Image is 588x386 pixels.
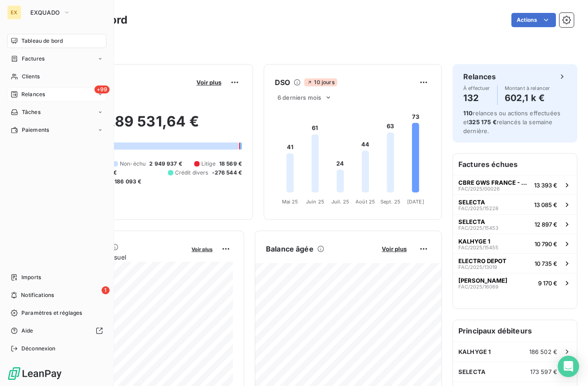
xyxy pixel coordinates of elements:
button: Actions [511,13,556,27]
span: Voir plus [382,245,407,252]
h4: 602,1 k € [505,91,550,105]
h6: Principaux débiteurs [453,320,577,341]
button: [PERSON_NAME]FAC/2025/160699 170 € [453,273,577,293]
span: CBRE GWS FRANCE - COURBEVOIE [458,179,531,186]
span: +99 [94,85,110,93]
h6: DSO [275,77,290,88]
span: -276 544 € [212,169,242,177]
span: Notifications [21,291,54,299]
button: SELECTAFAC/2025/1522813 085 € [453,195,577,214]
span: 13 085 € [534,201,557,208]
span: 1 [102,286,110,294]
span: KALHYGE 1 [458,238,490,245]
span: 6 derniers mois [278,94,321,101]
tspan: Sept. 25 [380,199,400,205]
span: 10 735 € [535,260,557,267]
span: 186 502 € [529,348,557,355]
span: Relances [21,90,45,98]
button: CBRE GWS FRANCE - COURBEVOIEFAC/2025/0002613 393 € [453,175,577,195]
span: Non-échu [120,160,146,168]
span: FAC/2025/15228 [458,206,498,211]
tspan: Juil. 25 [331,199,349,205]
span: [PERSON_NAME] [458,277,507,284]
span: Litige [201,160,216,168]
span: SELECTA [458,199,485,206]
span: ELECTRO DEPOT [458,257,506,264]
span: Paramètres et réglages [21,309,82,317]
span: 173 597 € [530,368,557,375]
button: Voir plus [194,78,224,86]
span: EXQUADO [30,9,60,16]
button: SELECTAFAC/2025/1545312 897 € [453,214,577,234]
a: Aide [7,324,106,338]
span: Tâches [22,108,41,116]
span: FAC/2025/00026 [458,186,500,191]
span: Voir plus [196,79,221,86]
div: Open Intercom Messenger [558,356,579,377]
span: Paiements [22,126,49,134]
span: Crédit divers [175,169,208,177]
span: relances ou actions effectuées et relancés la semaine dernière. [463,110,560,134]
span: 12 897 € [535,221,557,228]
span: Chiffre d'affaires mensuel [50,252,185,262]
h6: Balance âgée [266,244,314,254]
span: À effectuer [463,85,490,91]
span: Clients [22,73,40,81]
h6: Relances [463,71,496,82]
span: 18 569 € [219,160,242,168]
span: 325 175 € [469,118,496,126]
tspan: Juin 25 [306,199,324,205]
span: SELECTA [458,368,486,375]
span: 9 170 € [538,280,557,287]
span: Déconnexion [21,345,56,353]
h2: 3 289 531,64 € [50,113,242,139]
tspan: Août 25 [355,199,375,205]
span: KALHYGE 1 [458,348,491,355]
span: FAC/2025/15453 [458,225,498,231]
div: EX [7,5,21,20]
span: Montant à relancer [505,85,550,91]
tspan: [DATE] [407,199,424,205]
span: FAC/2025/16069 [458,284,498,289]
tspan: Mai 25 [282,199,298,205]
span: 13 393 € [534,182,557,189]
h4: 132 [463,91,490,105]
span: Imports [21,273,41,281]
span: Factures [22,55,45,63]
span: FAC/2025/13019 [458,264,497,270]
span: -186 093 € [112,178,142,186]
button: ELECTRO DEPOTFAC/2025/1301910 735 € [453,253,577,273]
span: 10 jours [304,78,337,86]
span: FAC/2025/15455 [458,245,498,250]
h6: Factures échues [453,154,577,175]
span: SELECTA [458,218,485,225]
button: Voir plus [379,245,409,253]
span: 110 [463,110,473,117]
span: Voir plus [192,246,212,252]
img: Logo LeanPay [7,366,62,381]
span: Aide [21,327,33,335]
span: Tableau de bord [21,37,63,45]
button: KALHYGE 1FAC/2025/1545510 790 € [453,234,577,253]
span: 10 790 € [535,240,557,248]
button: Voir plus [189,245,215,253]
span: 2 949 937 € [149,160,182,168]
